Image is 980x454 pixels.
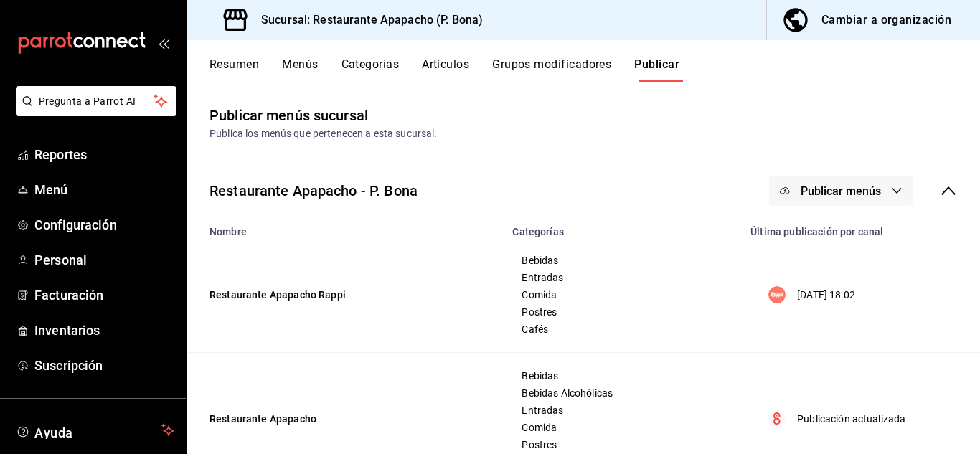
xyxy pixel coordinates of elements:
[34,215,174,235] span: Configuración
[522,324,724,334] span: Cafés
[522,440,724,450] span: Postres
[522,307,724,317] span: Postres
[209,57,980,82] div: navigation tabs
[34,356,174,375] span: Suscripción
[209,126,957,141] div: Publica los menús que pertenecen a esta sucursal.
[522,273,724,283] span: Entradas
[34,422,156,439] span: Ayuda
[769,176,913,206] button: Publicar menús
[522,371,724,381] span: Bebidas
[821,10,951,30] div: Cambiar a organización
[39,94,154,109] span: Pregunta a Parrot AI
[634,57,679,82] button: Publicar
[522,405,724,415] span: Entradas
[522,422,724,432] span: Comida
[282,57,318,82] button: Menús
[34,250,174,270] span: Personal
[34,145,174,164] span: Reportes
[492,57,611,82] button: Grupos modificadores
[742,217,980,237] th: Última publicación por canal
[522,388,724,398] span: Bebidas Alcohólicas
[341,57,400,82] button: Categorías
[34,285,174,305] span: Facturación
[797,288,855,303] p: [DATE] 18:02
[10,104,176,119] a: Pregunta a Parrot AI
[801,184,881,198] span: Publicar menús
[34,321,174,340] span: Inventarios
[187,237,504,353] td: Restaurante Apapacho Rappi
[187,217,504,237] th: Nombre
[522,290,724,300] span: Comida
[34,180,174,199] span: Menú
[209,57,259,82] button: Resumen
[504,217,742,237] th: Categorías
[522,255,724,265] span: Bebidas
[209,105,368,126] div: Publicar menús sucursal
[209,180,418,202] div: Restaurante Apapacho - P. Bona
[250,11,483,29] h3: Sucursal: Restaurante Apapacho (P. Bona)
[422,57,469,82] button: Artículos
[158,37,169,49] button: open_drawer_menu
[16,86,176,116] button: Pregunta a Parrot AI
[797,412,905,427] p: Publicación actualizada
